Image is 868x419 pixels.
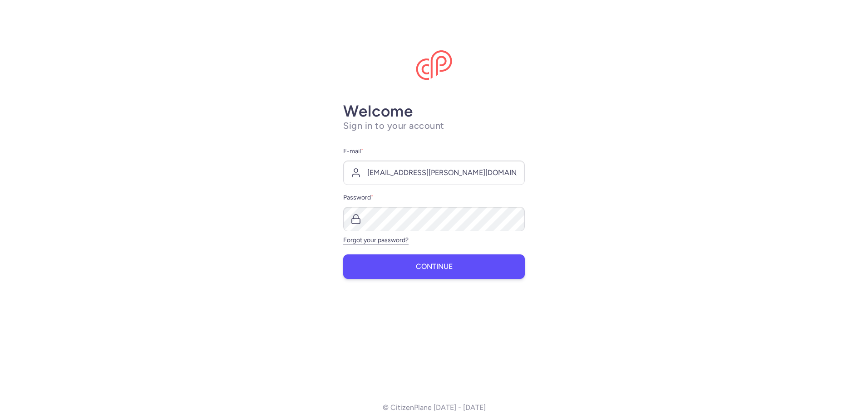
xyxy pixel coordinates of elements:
h1: Sign in to your account [343,120,525,132]
p: © CitizenPlane [DATE] - [DATE] [383,404,486,412]
span: Continue [416,263,453,271]
button: Continue [343,254,525,279]
label: E-mail [343,146,525,157]
img: CitizenPlane logo [416,50,452,80]
label: Password [343,192,525,203]
strong: Welcome [343,102,413,121]
a: Forgot your password? [343,236,409,244]
input: user@example.com [343,161,525,185]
